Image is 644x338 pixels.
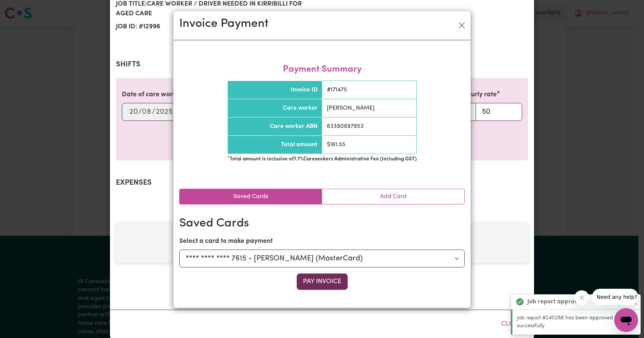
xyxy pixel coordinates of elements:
[527,297,584,306] strong: Job report approved
[180,189,322,204] a: Saved Cards
[228,99,322,118] th: Care worker
[456,19,468,31] button: Close
[179,17,269,31] h2: Invoice Payment
[228,81,322,99] th: Invoice ID
[227,58,417,81] caption: Payment Summary
[297,273,348,290] button: Pay Invoice
[228,118,322,136] th: Care worker ABN
[592,289,638,305] iframe: Message from company
[228,136,322,154] th: Total amount
[517,314,636,330] p: Job report #240288 has been approved successfully
[322,136,417,154] td: $ 161.55
[574,290,589,305] iframe: Close message
[179,237,273,246] label: Select a card to make payment
[322,81,417,99] td: # 171475
[322,189,464,204] a: Add Card
[179,216,465,231] h2: Saved Cards
[322,118,417,136] td: 63380697953
[614,308,638,332] iframe: Button to launch messaging window
[322,99,417,118] td: [PERSON_NAME]
[228,154,417,165] td: Total amount is inclusive of 7.7 % Careseekers Administrative Fee (including GST)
